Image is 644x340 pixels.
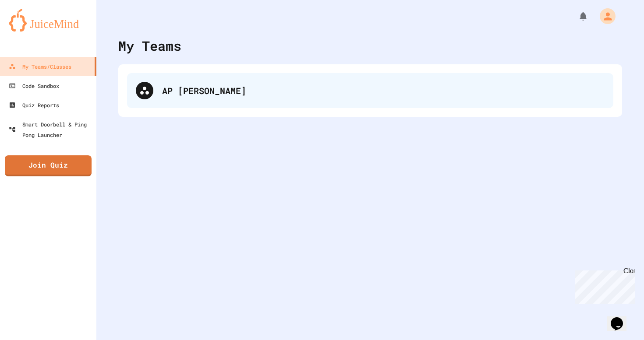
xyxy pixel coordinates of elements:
[591,6,618,26] div: My Account
[9,9,88,32] img: logo-orange.svg
[5,155,92,176] a: Join Quiz
[571,267,635,304] iframe: chat widget
[9,119,93,140] div: Smart Doorbell & Ping Pong Launcher
[127,73,613,108] div: AP [PERSON_NAME]
[118,36,181,56] div: My Teams
[9,81,59,91] div: Code Sandbox
[162,84,605,97] div: AP [PERSON_NAME]
[607,305,635,331] iframe: chat widget
[562,9,591,24] div: My Notifications
[4,4,60,56] div: Chat with us now!Close
[9,100,59,110] div: Quiz Reports
[9,61,71,72] div: My Teams/Classes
